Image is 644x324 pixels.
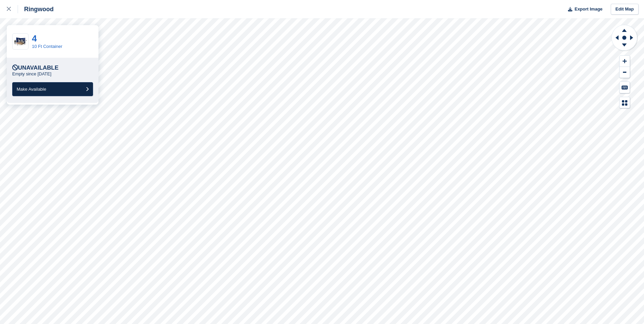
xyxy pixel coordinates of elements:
[564,4,603,15] button: Export Image
[32,33,37,43] a: 4
[620,97,630,108] button: Map Legend
[13,36,28,48] img: 10-ft-container.jpg
[620,67,630,78] button: Zoom Out
[18,5,54,13] div: Ringwood
[574,6,602,13] span: Export Image
[620,56,630,67] button: Zoom In
[611,4,639,15] a: Edit Map
[12,82,93,96] button: Make Available
[17,87,46,92] span: Make Available
[32,44,62,49] a: 10 Ft Container
[12,65,58,71] div: Unavailable
[620,82,630,93] button: Keyboard Shortcuts
[12,71,51,77] p: Empty since [DATE]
